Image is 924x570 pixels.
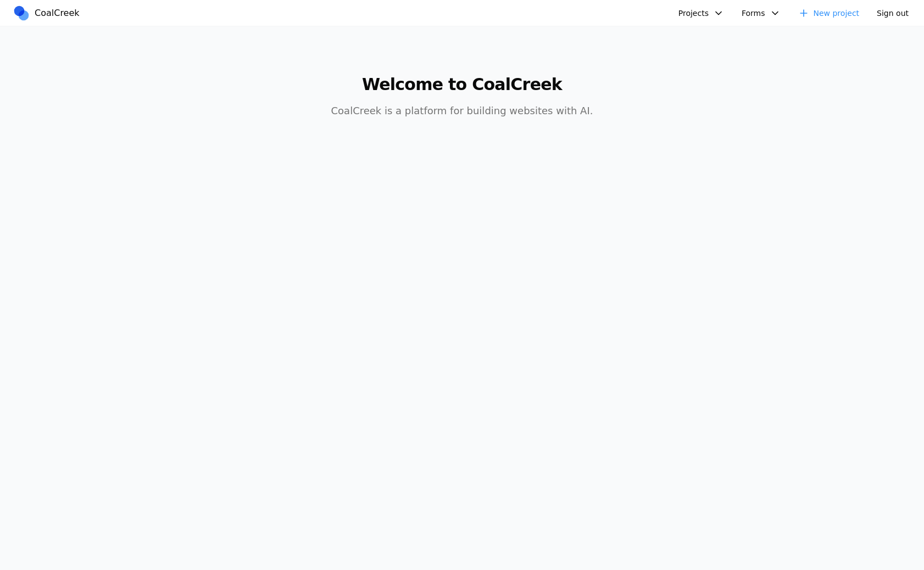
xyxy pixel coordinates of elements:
h1: Welcome to CoalCreek [251,75,673,94]
button: Forms [735,5,787,21]
button: Sign out [870,5,915,21]
p: CoalCreek is a platform for building websites with AI. [251,103,673,119]
a: New project [792,5,866,21]
button: Projects [672,5,731,21]
a: CoalCreek [13,5,84,21]
span: CoalCreek [35,7,80,20]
